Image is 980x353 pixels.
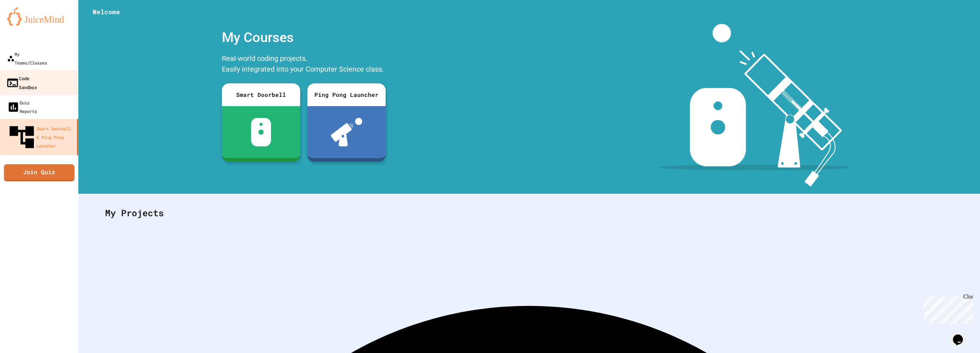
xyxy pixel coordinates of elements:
div: My Courses [218,24,389,51]
div: Chat with us now!Close [3,3,49,45]
img: sdb-white.svg [251,118,271,146]
img: banner-image-my-projects.png [659,24,850,187]
div: My Projects [98,199,960,227]
div: Quiz Reports [7,98,37,115]
img: logo-orange.svg [7,7,71,26]
a: Join Quiz [4,164,74,181]
iframe: chat widget [921,294,973,324]
iframe: chat widget [950,325,973,346]
div: My Teams/Classes [7,50,47,67]
div: Real-world coding projects. Easily integrated into your Computer Science class. [218,51,389,78]
div: Code Sandbox [6,74,37,91]
div: Smart Doorbell [222,83,300,106]
img: ppl-with-ball.png [331,118,363,146]
div: Smart Doorbell & Ping Pong Launcher [7,123,74,152]
div: Ping Pong Launcher [307,83,386,106]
